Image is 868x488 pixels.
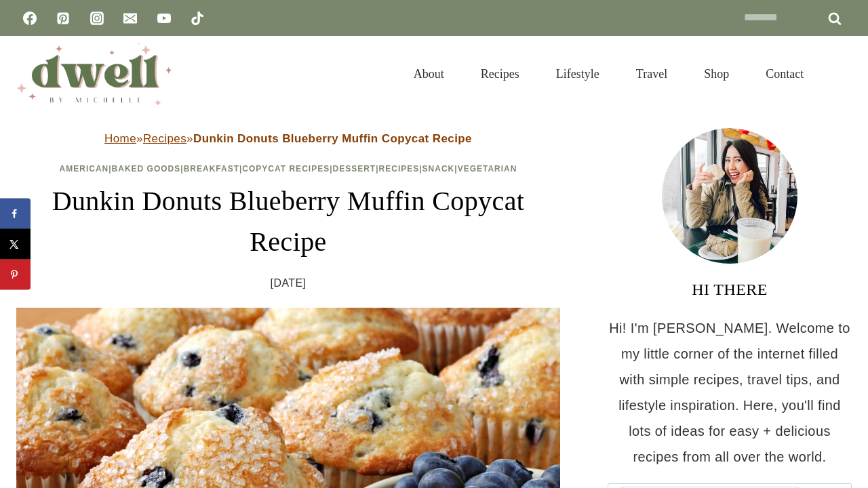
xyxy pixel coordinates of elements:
[242,164,330,174] a: Copycat Recipes
[422,164,455,174] a: Snack
[104,132,136,145] a: Home
[104,132,472,145] span: » »
[458,164,517,174] a: Vegetarian
[608,315,852,470] p: Hi! I'm [PERSON_NAME]. Welcome to my little corner of the internet filled with simple recipes, tr...
[747,50,822,98] a: Contact
[60,164,517,174] span: | | | | | | |
[618,50,686,98] a: Travel
[117,5,144,32] a: Email
[83,5,111,32] a: Instagram
[395,50,822,98] nav: Primary Navigation
[151,5,178,32] a: YouTube
[271,273,307,293] time: [DATE]
[16,181,560,262] h1: Dunkin Donuts Blueberry Muffin Copycat Recipe
[608,277,852,302] h3: HI THERE
[16,5,43,32] a: Facebook
[193,132,472,145] strong: Dunkin Donuts Blueberry Muffin Copycat Recipe
[50,5,77,32] a: Pinterest
[379,164,420,174] a: Recipes
[395,50,462,98] a: About
[829,62,852,85] button: View Search Form
[112,164,181,174] a: Baked Goods
[333,164,376,174] a: Dessert
[16,43,172,105] img: DWELL by michelle
[143,132,186,145] a: Recipes
[462,50,538,98] a: Recipes
[538,50,618,98] a: Lifestyle
[686,50,747,98] a: Shop
[60,164,109,174] a: American
[184,5,211,32] a: TikTok
[184,164,239,174] a: Breakfast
